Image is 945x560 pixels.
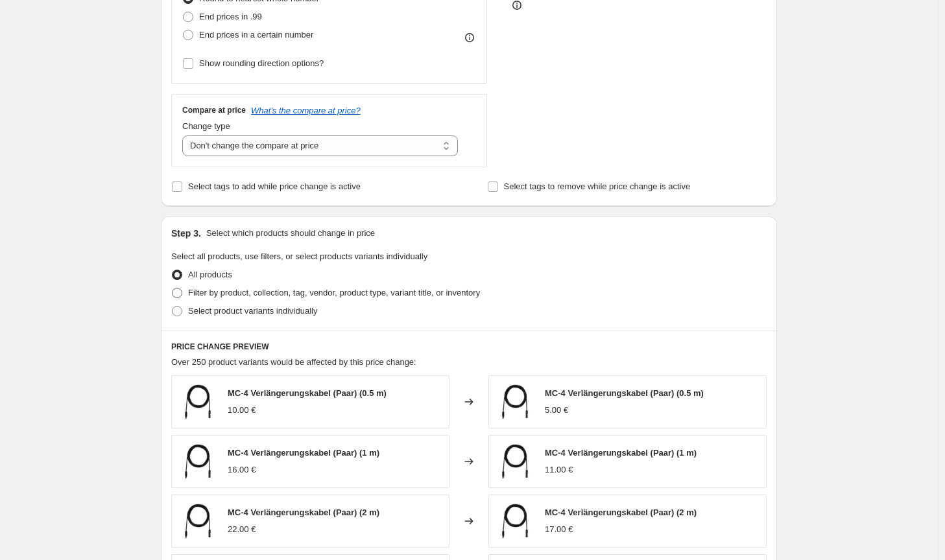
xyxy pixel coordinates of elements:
[171,251,427,261] span: Select all products, use filters, or select products variants individually
[228,448,379,458] span: MC-4 Verlängerungskabel (Paar) (1 m)
[228,388,387,398] span: MC-4 Verlängerungskabel (Paar) (0.5 m)
[178,502,217,541] img: kabel.3_1_80x.webp
[545,448,697,458] span: MC-4 Verlängerungskabel (Paar) (1 m)
[496,382,534,421] img: kabel.3_1_80x.webp
[504,181,691,191] span: Select tags to remove while price change is active
[496,502,534,541] img: kabel.3_1_80x.webp
[171,342,767,352] h6: PRICE CHANGE PREVIEW
[178,442,217,481] img: kabel.3_1_80x.webp
[228,523,256,536] div: 22.00 €
[188,306,317,316] span: Select product variants individually
[251,106,361,115] button: What's the compare at price?
[171,227,201,240] h2: Step 3.
[182,105,246,115] h3: Compare at price
[228,404,256,417] div: 10.00 €
[545,388,704,398] span: MC-4 Verlängerungskabel (Paar) (0.5 m)
[188,270,232,279] span: All products
[182,121,230,131] span: Change type
[545,463,573,476] div: 11.00 €
[188,288,480,297] span: Filter by product, collection, tag, vendor, product type, variant title, or inventory
[496,442,534,481] img: kabel.3_1_80x.webp
[199,30,313,40] span: End prices in a certain number
[206,227,375,240] p: Select which products should change in price
[178,382,217,421] img: kabel.3_1_80x.webp
[171,357,416,367] span: Over 250 product variants would be affected by this price change:
[545,404,568,417] div: 5.00 €
[199,12,262,21] span: End prices in .99
[199,58,324,68] span: Show rounding direction options?
[545,507,697,517] span: MC-4 Verlängerungskabel (Paar) (2 m)
[188,181,361,191] span: Select tags to add while price change is active
[228,507,379,517] span: MC-4 Verlängerungskabel (Paar) (2 m)
[228,463,256,476] div: 16.00 €
[545,523,573,536] div: 17.00 €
